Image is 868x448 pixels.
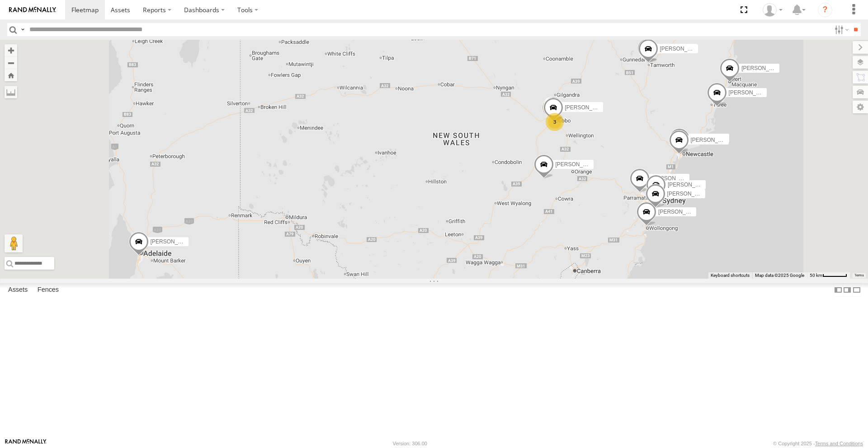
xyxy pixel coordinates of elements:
label: Search Filter Options [831,23,850,36]
a: Terms (opens in new tab) [854,274,864,277]
label: Hide Summary Table [852,283,861,296]
label: Search Query [19,23,26,36]
i: ? [818,3,832,17]
button: Map scale: 50 km per 51 pixels [807,272,850,279]
button: Zoom out [5,56,17,69]
label: Dock Summary Table to the Left [834,283,843,296]
span: [PERSON_NAME] [667,191,712,197]
button: Zoom in [5,44,17,56]
span: [PERSON_NAME] [556,161,600,168]
button: Drag Pegman onto the map to open Street View [5,234,23,252]
div: Version: 306.00 [393,441,427,446]
label: Assets [4,284,32,296]
div: © Copyright 2025 - [773,441,863,446]
span: [PERSON_NAME] [729,89,774,95]
span: 50 km [810,273,822,278]
a: Terms and Conditions [815,441,863,446]
span: [PERSON_NAME] [658,208,703,215]
span: [PERSON_NAME] [565,104,610,111]
span: [PERSON_NAME] [691,137,736,143]
label: Fences [33,284,63,296]
a: Visit our Website [5,439,47,448]
span: Map data ©2025 Google [755,273,804,278]
img: rand-logo.svg [9,7,56,13]
button: Keyboard shortcuts [711,272,750,279]
span: [PERSON_NAME] - NEW ute [151,238,222,245]
span: [PERSON_NAME] [660,46,705,52]
label: Dock Summary Table to the Right [843,283,852,296]
button: Zoom Home [5,69,17,81]
label: Map Settings [853,101,868,113]
div: Kane McDermott [759,3,786,17]
div: 3 [546,113,564,131]
span: [PERSON_NAME] [741,65,786,71]
span: [PERSON_NAME] [651,175,696,182]
label: Measure [5,86,17,98]
span: [PERSON_NAME] [668,182,712,188]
